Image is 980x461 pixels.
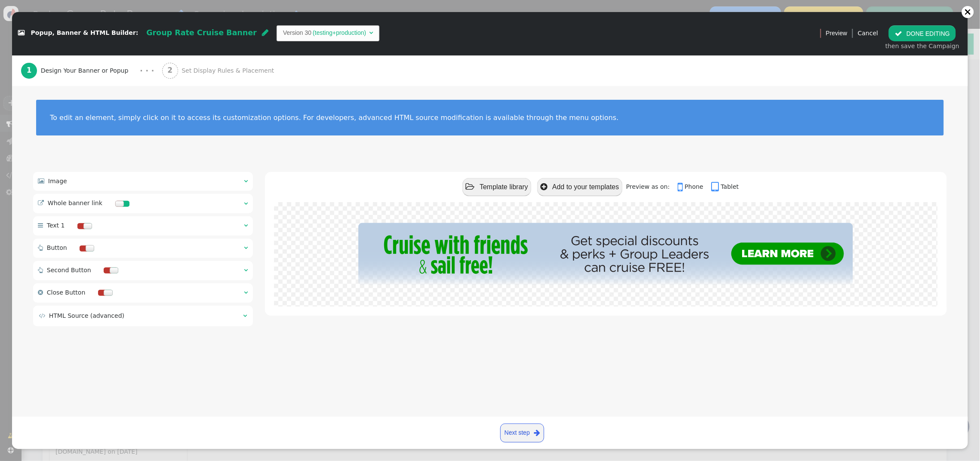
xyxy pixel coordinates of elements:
span:  [38,200,44,206]
span: Group Rate Cruise Banner [146,28,257,37]
span: Second Button [47,267,91,274]
span:  [244,178,248,184]
a: 1 Design Your Banner or Popup · · · [21,55,162,86]
span:  [466,183,475,191]
a: Next step [500,424,544,443]
span: Image [48,178,67,184]
span: Whole banner link [48,200,102,206]
button: Template library [462,178,531,196]
span:  [39,313,45,319]
span:  [38,222,43,228]
span:  [895,30,902,37]
span:  [18,30,25,36]
span:  [244,245,248,251]
span:  [262,29,268,37]
span:  [244,267,248,273]
button: DONE EDITING [889,25,956,41]
b: 1 [27,66,32,74]
span:  [534,427,540,438]
span: HTML Source (advanced) [49,312,124,319]
span:  [243,313,247,319]
div: To edit an element, simply click on it to access its customization options. For developers, advan... [50,114,930,122]
span: Preview [826,29,847,38]
a: Cancel [858,30,878,37]
span: Close Button [47,289,85,296]
span:  [369,30,373,36]
span:  [38,289,43,295]
a: Phone [678,183,710,190]
span:  [678,181,685,193]
span:  [38,245,43,251]
span:  [38,178,44,184]
span: Button [47,244,67,251]
span:  [244,222,248,228]
span: Preview as on: [626,183,676,190]
div: then save the Campaign [885,42,959,51]
span:  [541,183,548,191]
a: 2 Set Display Rules & Placement [162,55,293,86]
a: Tablet [712,183,739,190]
td: Version 30 [283,28,311,37]
span:  [38,267,43,273]
span: Text 1 [47,222,65,229]
b: 2 [167,66,173,74]
a: Preview [826,25,847,41]
span: Popup, Banner & HTML Builder: [31,30,139,37]
span: Set Display Rules & Placement [182,66,277,75]
span:  [244,289,248,295]
span:  [244,200,248,206]
span: Design Your Banner or Popup [41,66,132,75]
div: · · · [140,65,154,77]
span:  [712,181,721,193]
td: (testing+production) [311,28,367,37]
button: Add to your templates [537,178,622,196]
